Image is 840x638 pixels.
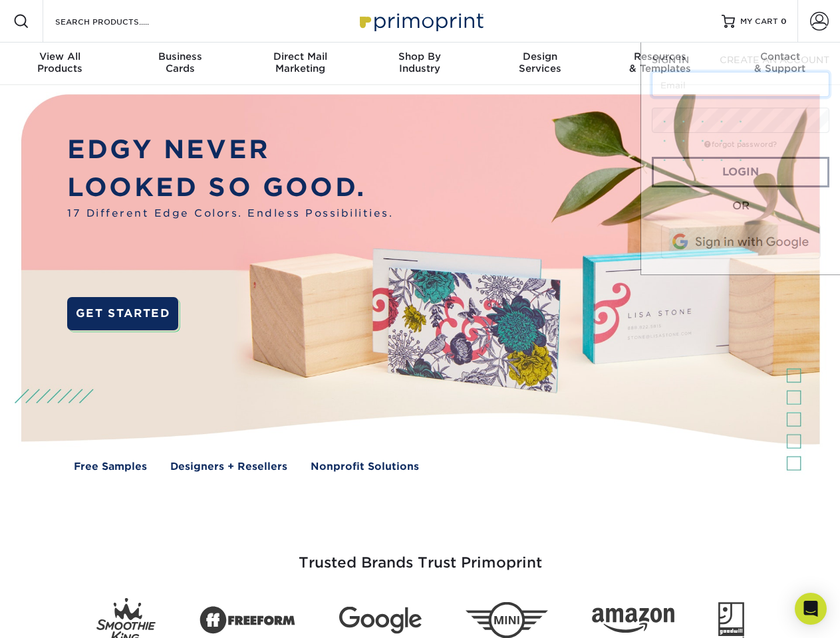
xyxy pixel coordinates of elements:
[170,459,287,475] a: Designers + Resellers
[67,131,393,169] p: EDGY NEVER
[339,607,422,634] img: Google
[240,51,360,74] div: Marketing
[592,608,674,633] img: Amazon
[120,51,239,62] span: Business
[74,459,147,475] a: Free Samples
[480,51,600,74] div: Services
[718,602,744,638] img: Goodwill
[54,13,184,29] input: SEARCH PRODUCTS.....
[600,43,720,85] a: Resources& Templates
[67,297,178,330] a: GET STARTED
[704,140,777,149] a: forgot password?
[600,51,720,74] div: & Templates
[311,459,419,475] a: Nonprofit Solutions
[740,16,778,27] span: MY CART
[600,51,720,62] span: Resources
[781,17,787,26] span: 0
[120,43,239,85] a: BusinessCards
[480,43,600,85] a: DesignServices
[652,54,689,65] span: SIGN IN
[354,7,487,35] img: Primoprint
[652,198,829,214] div: OR
[67,206,393,221] span: 17 Different Edge Colors. Endless Possibilities.
[240,51,360,62] span: Direct Mail
[240,43,360,85] a: Direct MailMarketing
[31,522,809,587] h3: Trusted Brands Trust Primoprint
[480,51,600,62] span: Design
[652,72,829,97] input: Email
[360,51,480,62] span: Shop By
[652,157,829,187] a: Login
[3,597,113,633] iframe: Google Customer Reviews
[360,51,480,74] div: Industry
[360,43,480,85] a: Shop ByIndustry
[720,54,829,65] span: CREATE AN ACCOUNT
[120,51,239,74] div: Cards
[67,169,393,207] p: LOOKED SO GOOD.
[795,593,827,625] div: Open Intercom Messenger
